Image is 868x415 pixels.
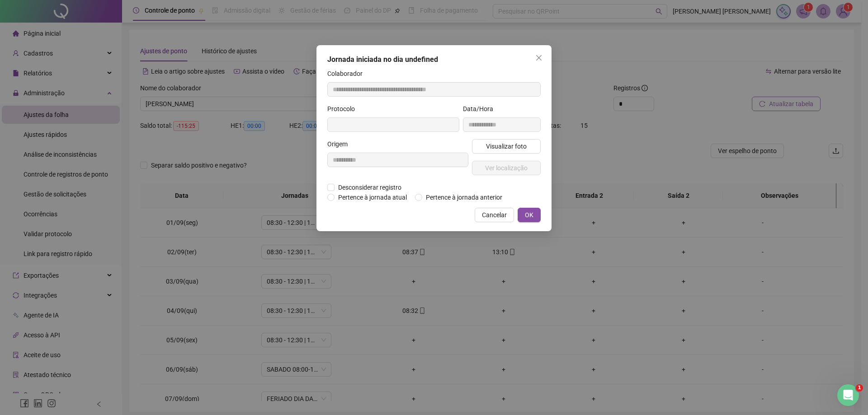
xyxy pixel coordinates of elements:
[837,384,859,406] iframe: Intercom live chat
[335,182,405,192] span: Desconsiderar registro
[327,69,368,79] label: Colaborador
[475,208,514,222] button: Cancelar
[486,141,527,151] span: Visualizar foto
[327,104,361,114] label: Protocolo
[472,161,541,175] button: Ver localização
[327,54,541,65] div: Jornada iniciada no dia undefined
[532,51,546,65] button: Close
[525,210,533,220] span: OK
[482,210,507,220] span: Cancelar
[463,104,499,114] label: Data/Hora
[422,192,506,202] span: Pertence à jornada anterior
[327,139,354,149] label: Origem
[856,384,863,392] span: 1
[518,208,541,222] button: OK
[535,54,542,61] span: close
[472,139,541,154] button: Visualizar foto
[335,192,410,202] span: Pertence à jornada atual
